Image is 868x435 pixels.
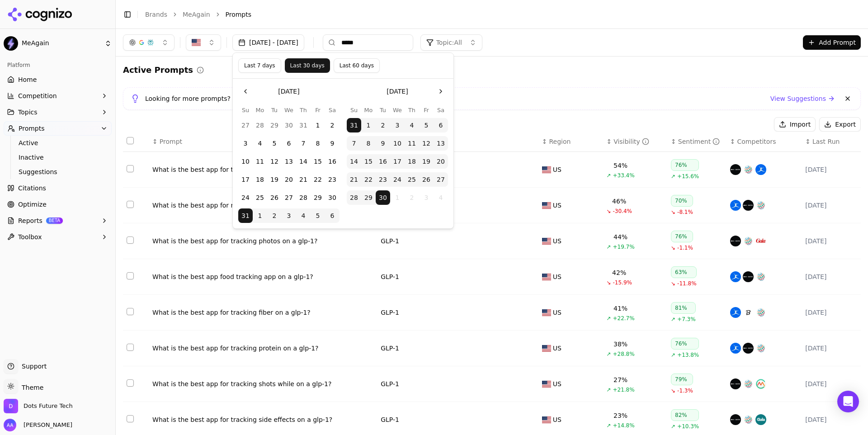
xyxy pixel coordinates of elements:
button: Tuesday, September 23rd, 2025, selected [376,172,390,187]
img: US flag [542,381,551,388]
button: Friday, September 26th, 2025, selected [419,172,434,187]
a: Brands [145,11,167,18]
button: Saturday, September 6th, 2025, selected [325,208,340,223]
button: Thursday, August 14th, 2025 [296,154,311,169]
button: Monday, September 1st, 2025, selected [361,118,376,132]
button: Dismiss banner [842,93,853,104]
button: Friday, August 8th, 2025 [311,136,325,151]
th: Thursday [296,106,311,114]
div: 76% [671,231,693,242]
th: Sunday [238,106,253,114]
a: GLP-1 [381,344,399,353]
div: 82% [671,409,699,421]
img: pep [743,378,754,389]
span: ↗ [671,316,675,323]
button: Open user button [4,419,72,431]
button: Select row 7 [127,379,134,387]
button: Sunday, August 17th, 2025 [238,172,253,187]
img: US flag [542,202,551,209]
div: [DATE] [805,308,857,317]
button: Thursday, September 4th, 2025, selected [296,208,311,223]
span: Toolbox [18,232,42,241]
span: ↗ [671,173,675,180]
button: [DATE] - [DATE] [232,34,304,51]
span: Topics [18,108,38,117]
span: US [553,165,561,174]
th: Thursday [405,106,419,114]
span: Citations [18,184,46,193]
button: Prompts [4,121,112,136]
button: Friday, September 19th, 2025, selected [419,154,434,169]
img: myfitnesspal [755,164,766,175]
div: GLP-1 [381,236,399,246]
img: shotsy [730,378,741,389]
button: Thursday, September 4th, 2025, selected [405,118,419,132]
span: ↗ [606,422,611,429]
div: [DATE] [805,344,857,353]
button: Monday, August 25th, 2025 [253,190,267,205]
button: Saturday, August 9th, 2025 [325,136,340,151]
span: US [553,379,561,388]
div: 46% [612,197,626,206]
img: pep [755,271,766,282]
button: Tuesday, September 2nd, 2025, selected [267,208,282,223]
span: Prompts [19,124,45,133]
button: Wednesday, August 13th, 2025 [282,154,296,169]
div: 81% [671,302,696,314]
button: Competition [4,89,112,103]
button: Open organization switcher [4,399,73,413]
button: Monday, September 15th, 2025, selected [361,154,376,169]
img: US flag [542,166,551,173]
button: Tuesday, August 5th, 2025 [267,136,282,151]
div: 79% [671,374,693,385]
span: +19.7% [613,243,634,251]
span: Last Run [812,137,840,146]
img: myfitnesspal [730,200,741,211]
div: What is the best app for tracking side effects on a glp-1? [152,415,373,424]
span: Reports [18,216,42,225]
button: Thursday, August 7th, 2025 [296,136,311,151]
a: What is the best app for tracking shots while on a glp-1? [152,379,373,388]
button: Select all rows [127,137,134,144]
span: ↘ [671,208,675,216]
nav: breadcrumb [145,10,843,19]
img: Ameer Asghar [4,419,16,431]
button: Today, Tuesday, September 30th, 2025, selected [376,190,390,205]
table: September 2025 [347,106,448,205]
span: MeAgain [22,39,101,47]
button: Monday, August 18th, 2025 [253,172,267,187]
div: Platform [4,58,112,72]
img: glp-1 tracker [755,414,766,425]
th: Tuesday [376,106,390,114]
th: Wednesday [282,106,296,114]
span: Topic: All [436,38,462,47]
button: Last 30 days [285,58,330,73]
button: Select row 8 [127,415,134,422]
button: Sunday, August 31st, 2025, selected [347,118,361,132]
span: -8.1% [677,208,693,216]
img: US flag [542,345,551,352]
div: 42% [612,268,626,277]
a: Suggestions [15,165,101,178]
div: What is the best app for tracking water on a glp-1? [152,165,373,174]
button: Add Prompt [803,35,861,50]
button: Sunday, September 14th, 2025, selected [347,154,361,169]
img: US flag [542,238,551,245]
button: Tuesday, August 12th, 2025 [267,154,282,169]
button: Sunday, August 31st, 2025, selected [238,208,253,223]
button: Friday, September 12th, 2025, selected [419,136,434,151]
img: carb manager [755,378,766,389]
span: ↘ [671,244,675,251]
button: Monday, September 8th, 2025, selected [361,136,376,151]
button: Sunday, September 7th, 2025, selected [347,136,361,151]
button: Friday, August 22nd, 2025 [311,172,325,187]
button: Go to the Previous Month [238,84,253,99]
a: What is the best app for meal logging on a glp-1? [152,201,373,210]
img: United States [192,38,201,47]
img: shotsy [743,343,754,354]
a: What is the best app for tracking photos on a glp-1? [152,236,373,246]
th: Friday [311,106,325,114]
div: [DATE] [805,272,857,281]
